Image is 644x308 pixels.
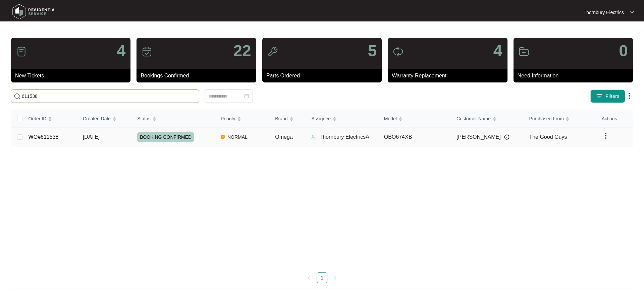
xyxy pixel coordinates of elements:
span: The Good Guys [529,134,567,140]
p: 4 [117,43,126,59]
p: 5 [368,43,377,59]
p: 4 [493,43,502,59]
span: Model [384,115,397,122]
span: Omega [275,134,292,140]
input: Search by Order Id, Assignee Name, Customer Name, Brand and Model [22,93,196,100]
th: Status [132,110,215,128]
span: Customer Name [457,115,491,122]
p: 22 [233,43,251,59]
img: dropdown arrow [625,92,633,100]
span: Order ID [29,115,47,122]
th: Assignee [306,110,378,128]
button: left [303,272,314,283]
p: Thornbury Electrics [583,9,624,16]
a: WO#611538 [29,134,59,140]
span: right [333,276,337,280]
a: 1 [317,273,327,283]
button: filter iconFilters [590,89,625,103]
img: Vercel Logo [221,135,225,139]
img: search-icon [14,93,20,100]
th: Order ID [23,110,77,128]
span: Created Date [83,115,111,122]
p: 0 [619,43,628,59]
img: icon [16,46,27,57]
span: Purchased From [529,115,563,122]
img: residentia service logo [10,2,57,22]
th: Brand [270,110,306,128]
th: Created Date [77,110,132,128]
img: icon [142,46,152,57]
th: Priority [215,110,270,128]
span: left [307,276,311,280]
p: New Tickets [15,72,130,80]
span: Assignee [311,115,331,122]
img: icon [267,46,278,57]
span: BOOKING CONFIRMED [137,132,194,142]
span: [PERSON_NAME] [457,133,501,141]
img: dropdown arrow [602,132,610,140]
li: Next Page [330,272,341,283]
li: 1 [317,272,327,283]
p: Thornbury ElectricsÂ [319,133,369,141]
button: right [330,272,341,283]
p: Parts Ordered [266,72,382,80]
img: Assigner Icon [311,134,317,140]
p: Need Information [518,72,633,80]
p: Warranty Replacement [392,72,507,80]
p: Bookings Confirmed [141,72,256,80]
span: [DATE] [83,134,100,140]
span: Priority [221,115,235,122]
span: Brand [275,115,287,122]
span: Filters [605,93,620,100]
span: NORMAL [225,133,250,141]
img: filter icon [596,93,603,100]
img: dropdown arrow [630,11,634,14]
td: OBO674XB [379,128,451,146]
img: Info icon [504,134,509,140]
th: Purchased From [524,110,596,128]
span: Status [137,115,151,122]
img: icon [393,46,404,57]
th: Model [379,110,451,128]
th: Customer Name [451,110,524,128]
img: icon [519,46,529,57]
li: Previous Page [303,272,314,283]
th: Actions [596,110,633,128]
